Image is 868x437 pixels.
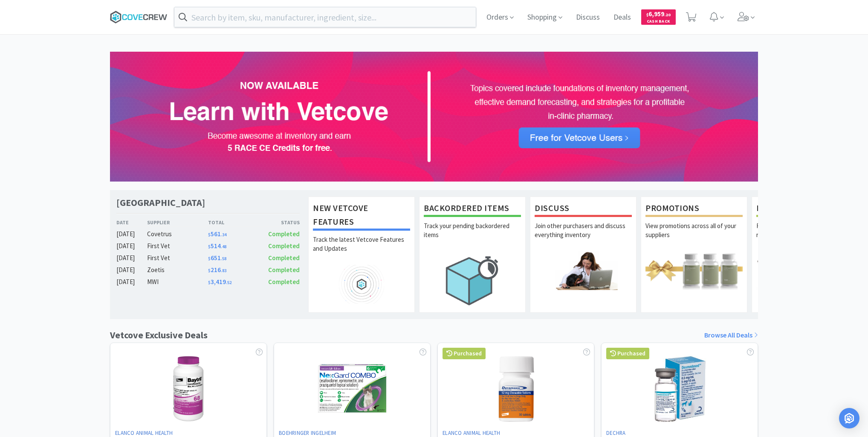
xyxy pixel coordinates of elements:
[419,197,526,313] a: Backordered ItemsTrack your pending backordered items
[645,201,743,217] h1: Promotions
[110,52,758,182] img: 72e902af0f5a4fbaa8a378133742b35d.png
[268,230,300,238] span: Completed
[646,10,671,18] span: 6,959
[756,221,854,251] p: Request free samples on the newest veterinary products
[221,244,226,249] span: . 48
[116,229,300,239] a: [DATE]Covetrus$561.34Completed
[116,277,300,287] a: [DATE]MWI$3,419.52Completed
[573,14,603,21] a: Discuss
[116,265,147,275] div: [DATE]
[268,242,300,250] span: Completed
[313,201,410,231] h1: New Vetcove Features
[535,251,632,290] img: hero_discuss.png
[116,253,147,263] div: [DATE]
[664,12,671,18] span: . 20
[208,218,254,226] div: Total
[116,253,300,263] a: [DATE]First Vet$651.58Completed
[756,201,854,217] h1: Free Samples
[268,278,300,286] span: Completed
[208,268,211,273] span: $
[208,278,231,286] span: 3,419
[313,265,410,304] img: hero_feature_roadmap.png
[704,330,758,341] a: Browse All Deals
[641,6,676,29] a: $6,959.20Cash Back
[313,235,410,265] p: Track the latest Vetcove Features and Updates
[208,232,211,238] span: $
[645,251,743,290] img: hero_promotions.png
[147,265,208,275] div: Zoetis
[110,328,208,343] h1: Vetcove Exclusive Deals
[424,201,521,217] h1: Backordered Items
[116,241,147,251] div: [DATE]
[208,280,211,285] span: $
[268,254,300,262] span: Completed
[646,12,648,18] span: $
[610,14,634,21] a: Deals
[308,197,415,313] a: New Vetcove FeaturesTrack the latest Vetcove Features and Updates
[535,201,632,217] h1: Discuss
[424,251,521,310] img: hero_backorders.png
[147,277,208,287] div: MWI
[535,221,632,251] p: Join other purchasers and discuss everything inventory
[116,229,147,239] div: [DATE]
[645,221,743,251] p: View promotions across all of your suppliers
[752,197,858,313] a: Free SamplesRequest free samples on the newest veterinary products
[208,266,226,274] span: 216
[208,230,226,238] span: 561
[208,244,211,249] span: $
[226,280,231,285] span: . 52
[646,19,671,25] span: Cash Back
[116,197,205,209] h1: [GEOGRAPHIC_DATA]
[268,266,300,274] span: Completed
[174,7,476,27] input: Search by item, sku, manufacturer, ingredient, size...
[254,218,300,226] div: Status
[530,197,637,313] a: DiscussJoin other purchasers and discuss everything inventory
[116,277,147,287] div: [DATE]
[221,268,226,273] span: . 83
[147,229,208,239] div: Covetrus
[208,254,226,262] span: 651
[116,241,300,251] a: [DATE]First Vet$514.48Completed
[221,256,226,261] span: . 58
[116,218,147,226] div: Date
[147,241,208,251] div: First Vet
[147,253,208,263] div: First Vet
[424,221,521,251] p: Track your pending backordered items
[756,251,854,290] img: hero_samples.png
[208,256,211,261] span: $
[147,218,208,226] div: Supplier
[839,408,859,428] div: Open Intercom Messenger
[641,197,747,313] a: PromotionsView promotions across all of your suppliers
[208,242,226,250] span: 514
[116,265,300,275] a: [DATE]Zoetis$216.83Completed
[221,232,226,238] span: . 34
